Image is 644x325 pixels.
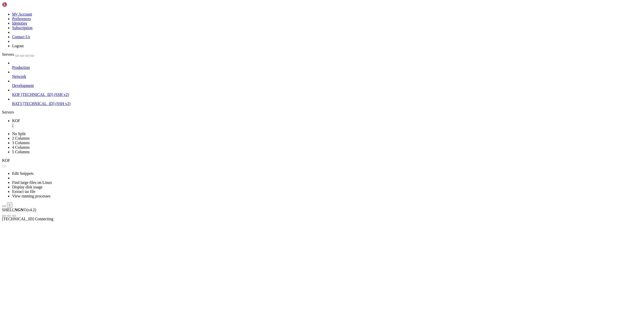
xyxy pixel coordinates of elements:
[12,83,34,88] span: Development
[23,101,70,106] span: [TECHNICAL_ID] (SSH v2)
[12,61,642,70] li: Production
[21,92,69,97] span: [TECHNICAL_ID] (SSH v2)
[12,88,642,97] li: KOF [TECHNICAL_ID] (SSH v2)
[12,101,22,106] span: BAT3
[12,185,43,189] a: Display disk usage
[12,171,34,176] a: Edit Snippets
[12,70,642,79] li: Network
[12,92,642,97] a: KOF [TECHNICAL_ID] (SSH v2)
[12,132,26,136] a: No Split
[9,203,10,207] div: 
[12,74,26,79] span: Network
[12,97,642,106] li: BAT3 [TECHNICAL_ID] (SSH v2)
[12,35,30,39] a: Contact Us
[12,145,30,149] a: 4 Columns
[12,136,30,140] a: 2 Columns
[2,158,10,162] span: KOF
[12,92,20,97] span: KOF
[12,79,642,88] li: Development
[12,123,642,128] a: 
[2,52,14,57] span: Servers
[12,21,27,25] a: Identities
[12,17,31,21] a: Preferences
[12,141,30,145] a: 3 Columns
[12,74,642,79] a: Network
[12,119,20,123] span: KOF
[12,26,32,30] a: Subscription
[12,194,51,198] a: View running processes
[12,150,30,154] a: 5 Columns
[12,101,642,106] a: BAT3 [TECHNICAL_ID] (SSH v2)
[2,110,642,115] div: Servers
[12,180,52,185] a: Find large files on Linux
[12,65,30,70] span: Production
[2,2,31,7] img: Shellngn
[7,202,12,208] button: 
[12,83,642,88] a: Development
[12,119,642,128] a: KOF
[12,12,32,16] a: My Account
[12,44,24,48] a: Logout
[12,189,35,194] a: Extract tar file
[12,65,642,70] a: Production
[2,52,34,57] a: Servers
